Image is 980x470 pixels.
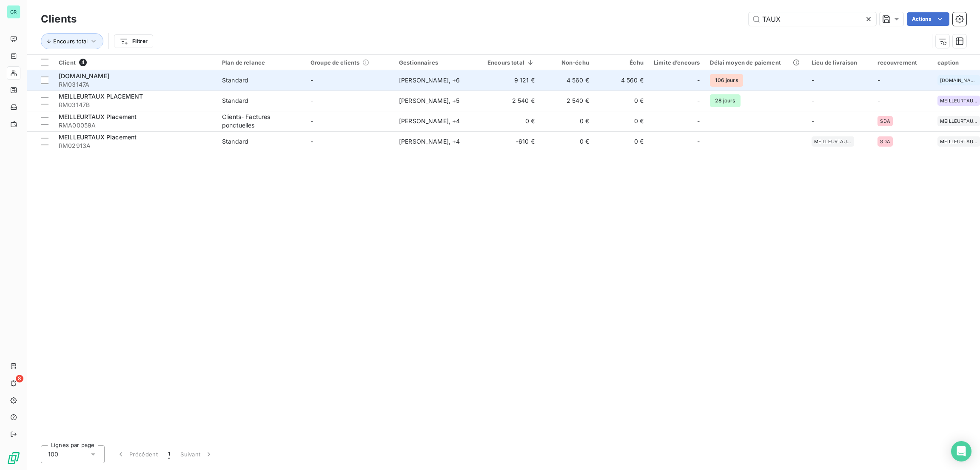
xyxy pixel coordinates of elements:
[940,78,977,83] span: [DOMAIN_NAME]
[59,72,109,79] span: [DOMAIN_NAME]
[59,113,137,120] span: MEILLEURTAUX Placement
[940,139,977,144] span: MEILLEURTAUX Placement
[59,101,212,109] span: RM03147B
[311,138,313,145] span: -
[594,131,649,152] td: 0 €
[812,76,814,84] span: -
[812,117,814,125] span: -
[710,74,743,87] span: 106 jours
[222,137,248,146] div: Standard
[399,117,477,125] div: [PERSON_NAME] , + 4
[880,139,890,144] span: SDA
[940,119,977,124] span: MEILLEURTAUX Placement
[59,80,212,89] span: RM03147A
[599,59,644,66] div: Échu
[48,450,58,459] span: 100
[540,91,594,111] td: 2 540 €
[545,59,589,66] div: Non-échu
[937,59,980,66] div: caption
[697,117,700,125] span: -
[41,33,103,49] button: Encours total
[59,121,212,130] span: RMA00059A
[111,445,163,463] button: Précédent
[697,76,700,85] span: -
[749,12,876,26] input: Rechercher
[59,59,76,66] span: Client
[877,76,880,84] span: -
[540,70,594,91] td: 4 560 €
[222,96,248,105] div: Standard
[311,97,313,104] span: -
[697,96,700,105] span: -
[311,117,313,125] span: -
[482,70,540,91] td: 9 121 €
[59,142,212,150] span: RM02913A
[311,76,313,84] span: -
[710,59,801,66] div: Délai moyen de paiement
[877,97,880,104] span: -
[907,12,949,26] button: Actions
[814,139,852,144] span: MEILLEURTAUX Placement
[222,76,248,85] div: Standard
[114,34,153,48] button: Filtrer
[53,38,88,45] span: Encours total
[175,445,218,463] button: Suivant
[399,96,477,105] div: [PERSON_NAME] , + 5
[812,59,868,66] div: Lieu de livraison
[399,76,477,85] div: [PERSON_NAME] , + 6
[59,133,137,141] span: MEILLEURTAUX Placement
[79,59,87,66] span: 4
[16,375,23,382] span: 8
[168,450,170,459] span: 1
[163,445,175,463] button: 1
[7,5,20,19] div: GR
[880,119,890,124] span: SDA
[222,59,300,66] div: Plan de relance
[877,59,927,66] div: recouvrement
[812,97,814,104] span: -
[482,111,540,131] td: 0 €
[654,59,700,66] div: Limite d’encours
[951,441,971,462] div: Open Intercom Messenger
[311,59,360,66] span: Groupe de clients
[7,451,20,465] img: Logo LeanPay
[41,11,77,27] h3: Clients
[399,137,477,146] div: [PERSON_NAME] , + 4
[540,111,594,131] td: 0 €
[940,98,977,103] span: MEILLEURTAUX PLACEMENT
[697,137,700,146] span: -
[222,113,300,130] div: Clients- Factures ponctuelles
[710,94,740,107] span: 28 jours
[594,91,649,111] td: 0 €
[482,131,540,152] td: -610 €
[594,111,649,131] td: 0 €
[594,70,649,91] td: 4 560 €
[482,91,540,111] td: 2 540 €
[487,59,535,66] div: Encours total
[399,59,477,66] div: Gestionnaires
[540,131,594,152] td: 0 €
[59,93,143,100] span: MEILLEURTAUX PLACEMENT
